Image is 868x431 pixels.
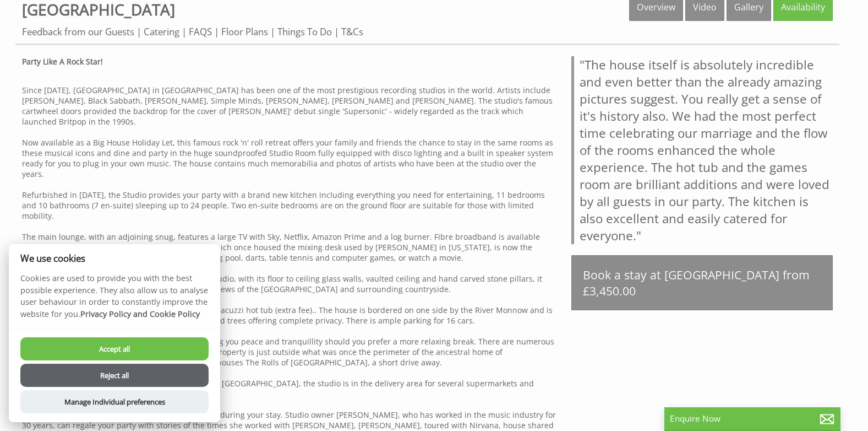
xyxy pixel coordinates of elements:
[571,255,833,310] a: Book a stay at [GEOGRAPHIC_DATA] from £3,450.00
[20,364,209,387] button: Reject all
[277,25,332,38] a: Things To Do
[9,272,220,328] p: Cookies are used to provide you with the best possible experience. They also allow us to analyse ...
[22,25,134,38] a: Feedback from our Guests
[80,309,200,319] a: Privacy Policy and Cookie Policy
[221,25,268,38] a: Floor Plans
[189,25,212,38] a: FAQS
[571,56,833,244] blockquote: "The house itself is absolutely incredible and even better than the already amazing pictures sugg...
[20,390,209,413] button: Manage Individual preferences
[144,25,179,38] a: Catering
[341,25,363,38] a: T&Cs
[22,56,103,67] strong: Party Like A Rock Star!
[9,253,220,263] h2: We use cookies
[670,413,835,424] p: Enquire Now
[20,337,209,360] button: Accept all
